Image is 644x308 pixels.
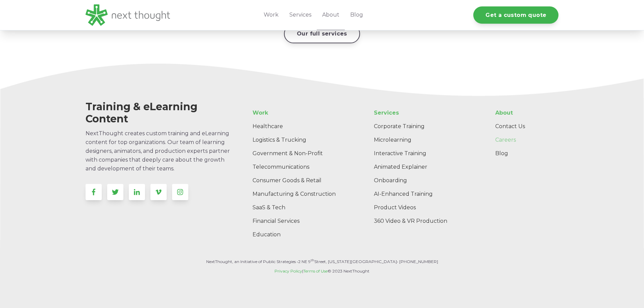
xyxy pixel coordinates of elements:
a: AI-Enhanced Training [368,187,478,201]
a: SaaS & Tech [247,201,349,214]
a: Privacy Policy [275,268,302,274]
a: Microlearning [368,133,478,147]
a: Terms of Use [303,268,328,274]
a: Education [247,228,349,241]
a: Our full services [284,24,360,43]
a: Interactive Training [368,147,478,160]
div: Navigation Menu [368,106,478,228]
a: Work [247,106,349,120]
a: Corporate Training [368,120,478,133]
a: Product Videos [368,201,478,214]
a: Blog [490,147,558,160]
div: Navigation Menu [490,106,558,160]
span: NextThought creates custom training and eLearning content for top organizations. Our team of lear... [86,130,230,172]
img: LG - NextThought Logo [86,4,170,26]
div: Navigation Menu [247,106,324,241]
p: | © 2023 NextThought [86,268,559,275]
p: NextThought, an Initiative of Public Strategies • • [PHONE_NUMBER] [86,258,559,265]
sup: th [311,258,314,262]
a: Contact Us [490,120,558,133]
a: Get a custom quote [473,6,558,24]
a: Animated Explainer [368,160,478,174]
span: 2 NE 9 [298,259,311,264]
a: Logistics & Trucking [247,133,349,147]
a: Consumer Goods & Retail [247,174,349,187]
a: Telecommunications [247,160,349,174]
span: Street, [US_STATE][GEOGRAPHIC_DATA] [314,259,397,264]
a: Healthcare [247,120,349,133]
a: Services [368,106,478,120]
a: Careers [490,133,558,147]
a: 360 Video & VR Production [368,214,478,228]
a: Onboarding [368,174,478,187]
a: Manufacturing & Construction [247,187,349,201]
a: Financial Services [247,214,349,228]
span: Training & eLearning Content [86,100,197,125]
a: Government & Non-Profit [247,147,349,160]
a: About [490,106,558,120]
